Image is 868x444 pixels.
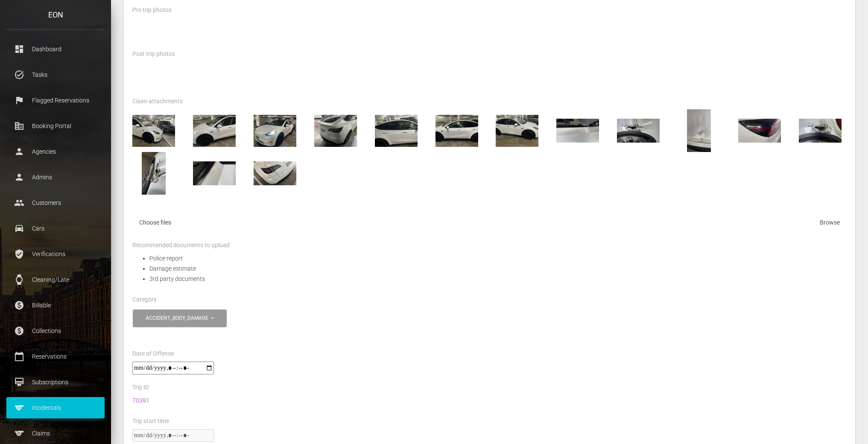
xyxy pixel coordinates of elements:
label: Date of Offense [132,350,174,358]
img: download%20(4).png [193,152,236,195]
label: Pre trip photos [132,6,172,15]
a: corporate_fare Booking Portal [6,115,105,137]
button: accident_body_damage [133,310,227,327]
label: Choose files [132,215,847,233]
a: dashboard Dashboard [6,38,105,60]
img: download%20(1).png [738,109,781,152]
img: damage_photos_78a44d00-fa20-4901-97ca-fd14eec0fef1.jpeg [617,109,660,152]
a: person Admins [6,166,105,188]
a: task_alt Tasks [6,64,105,85]
p: Flagged Reservations [13,94,98,107]
a: drive_eta Cars [6,218,105,239]
img: 3d746e24-8c7a-4fb2-9cfd-477f107cdbff_373E129E-6B75-4599-A41E-8736D79B1CA2_L0_001_1729803943.33774... [193,109,236,152]
img: damage_photos_e6880ddb-9906-48ae-bd61-5de0a2d45dc7.jpeg [678,109,720,152]
label: Post trip photos [132,50,175,58]
img: download%20(3).png [132,152,175,195]
div: accident_body_damage [146,315,210,322]
p: Verifications [13,248,98,260]
label: Recommended documents to upload [132,241,230,250]
img: 5ccc0ab1-1d40-4a86-b644-2eddacd7443b_1EBBD0AB-B22C-4AC4-B958-321CC5B14142_L0_001_1729803912.39094... [375,109,418,152]
p: Cars [13,222,98,235]
p: Cleaning/Late [13,273,98,286]
a: card_membership Subscriptions [6,371,105,393]
a: paid Billable [6,295,105,316]
img: 4e9f02f1-866f-459a-bc3b-a3c55ade8710_530D6E85-2690-4D09-A8E8-8267738FCA97_L0_001_1729803919.27625... [314,109,357,152]
label: Trip start time [132,417,169,426]
p: Claims [13,427,98,440]
p: Booking Portal [13,120,98,132]
p: Admins [13,171,98,184]
p: Billable [13,299,98,312]
a: person Agencies [6,141,105,162]
p: Dashboard [13,43,98,55]
img: download.png [254,152,296,195]
p: Incidentals [13,401,98,414]
a: people Customers [6,192,105,213]
label: Trip ID [132,383,149,392]
p: Tasks [13,68,98,81]
p: Customers [13,196,98,209]
label: Category [132,295,157,304]
a: calendar_today Reservations [6,346,105,367]
label: Claim attachments [132,97,183,106]
p: Reservations [13,350,98,363]
a: sports Claims [6,423,105,444]
p: Agencies [13,145,98,158]
img: download%20(2).png [799,109,842,152]
img: 0b8ce81a-5fa0-4206-8cbd-78368460da03_3F170042-4FF9-41D2-BB08-240B64FB2CDF_L0_001_1729803901.68177... [132,109,175,152]
img: 3e8046a2-fb9f-4a73-9ebe-691a3120cd20_28AACDC3-D287-4EF0-99E4-87E1B93807E7_L0_001_1729803947.49331... [254,109,296,152]
a: flag Flagged Reservations [6,90,105,111]
a: paid Collections [6,320,105,342]
a: verified_user Verifications [6,243,105,265]
a: watch Cleaning/Late [6,269,105,290]
p: Collections [13,324,98,337]
li: Police report [149,253,847,263]
a: sports Incidentals [6,397,105,418]
img: 7c083d24-0830-4660-901d-af43fc6cc1b2_EBEA1531-C77D-4453-9BE8-C896F02B885B_L0_001_1729803908.20621... [496,109,538,152]
img: damage_photos_0d2eeb39-2eac-447e-8c18-1f4c215ade57_800.jpeg [556,109,599,152]
a: 70391 [132,397,149,404]
li: 3rd party documents [149,274,847,284]
img: 05f3916f-aa68-4f59-95af-ce011433b239_B757A5E4-C75F-48B0-8A5A-7B89D692FB0B_L0_001_1729803939.01195... [435,109,478,152]
p: Subscriptions [13,376,98,388]
li: Damage estimate [149,263,847,274]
